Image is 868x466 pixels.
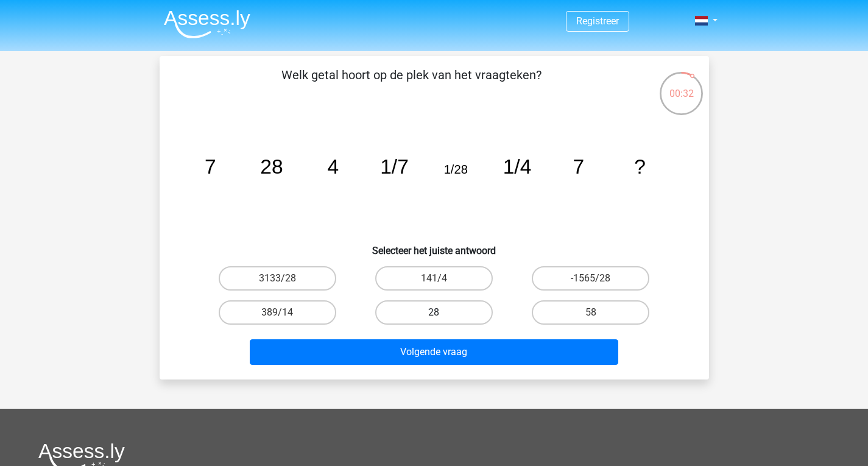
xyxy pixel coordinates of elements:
tspan: 7 [573,155,584,178]
tspan: 1/4 [503,155,531,178]
p: Welk getal hoort op de plek van het vraagteken? [179,66,644,102]
tspan: 7 [204,155,216,178]
div: 00:32 [658,71,704,101]
label: 3133/28 [219,266,336,291]
button: Volgende vraag [250,339,618,365]
tspan: 1/7 [380,155,409,178]
label: 58 [532,300,649,325]
label: -1565/28 [532,266,649,291]
img: Assessly [164,10,250,38]
tspan: 1/28 [443,163,467,176]
label: 28 [375,300,493,325]
tspan: 28 [260,155,283,178]
tspan: 4 [327,155,339,178]
h6: Selecteer het juiste antwoord [179,235,690,256]
label: 141/4 [375,266,493,291]
a: Registreer [576,15,619,27]
tspan: ? [634,155,646,178]
label: 389/14 [219,300,336,325]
